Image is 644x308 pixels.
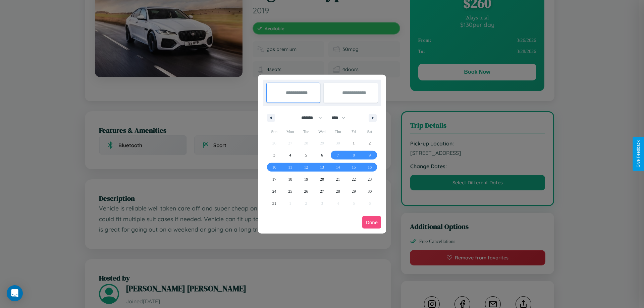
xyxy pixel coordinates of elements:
[288,161,292,173] span: 11
[346,185,362,197] button: 29
[266,126,282,137] span: Sun
[362,137,378,149] button: 2
[320,185,324,197] span: 27
[321,149,323,161] span: 6
[346,137,362,149] button: 1
[320,161,324,173] span: 13
[352,185,356,197] span: 29
[272,185,276,197] span: 24
[369,149,371,161] span: 9
[330,173,346,185] button: 21
[298,173,314,185] button: 19
[352,161,356,173] span: 15
[369,137,371,149] span: 2
[305,149,307,161] span: 5
[353,137,355,149] span: 1
[346,161,362,173] button: 15
[314,185,330,197] button: 27
[298,161,314,173] button: 12
[362,173,378,185] button: 23
[314,149,330,161] button: 6
[362,161,378,173] button: 16
[7,285,23,301] div: Open Intercom Messenger
[336,185,340,197] span: 28
[282,173,298,185] button: 18
[282,149,298,161] button: 4
[352,173,356,185] span: 22
[362,126,378,137] span: Sat
[346,126,362,137] span: Fri
[336,173,340,185] span: 21
[330,161,346,173] button: 14
[288,185,292,197] span: 25
[368,161,372,173] span: 16
[336,161,340,173] span: 14
[266,197,282,209] button: 31
[636,140,641,168] div: Give Feedback
[368,173,372,185] span: 23
[266,173,282,185] button: 17
[282,161,298,173] button: 11
[362,149,378,161] button: 9
[289,149,291,161] span: 4
[266,149,282,161] button: 3
[304,161,308,173] span: 12
[298,149,314,161] button: 5
[288,173,292,185] span: 18
[346,149,362,161] button: 8
[272,161,276,173] span: 10
[266,185,282,197] button: 24
[298,126,314,137] span: Tue
[330,149,346,161] button: 7
[330,185,346,197] button: 28
[272,197,276,209] span: 31
[346,173,362,185] button: 22
[320,173,324,185] span: 20
[314,126,330,137] span: Wed
[362,185,378,197] button: 30
[266,161,282,173] button: 10
[314,173,330,185] button: 20
[362,216,381,229] button: Done
[273,149,275,161] span: 3
[337,149,339,161] span: 7
[368,185,372,197] span: 30
[314,161,330,173] button: 13
[353,149,355,161] span: 8
[304,185,308,197] span: 26
[282,185,298,197] button: 25
[304,173,308,185] span: 19
[282,126,298,137] span: Mon
[330,126,346,137] span: Thu
[272,173,276,185] span: 17
[298,185,314,197] button: 26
